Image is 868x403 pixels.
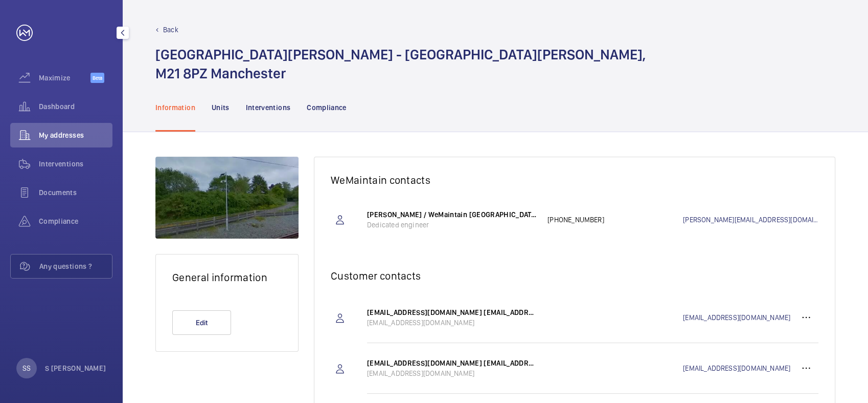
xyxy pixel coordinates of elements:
p: [PHONE_NUMBER] [547,215,683,225]
p: SS [22,363,31,373]
span: Any questions ? [39,261,112,271]
span: Dashboard [39,101,112,112]
p: [EMAIL_ADDRESS][DOMAIN_NAME] [367,317,537,328]
button: Edit [172,310,231,335]
p: Units [212,102,230,113]
h2: General information [172,271,282,284]
h1: [GEOGRAPHIC_DATA][PERSON_NAME] - [GEOGRAPHIC_DATA][PERSON_NAME], M21 8PZ Manchester [155,45,646,83]
span: Beta [90,73,104,83]
span: Maximize [39,73,90,83]
p: [EMAIL_ADDRESS][DOMAIN_NAME] [EMAIL_ADDRESS][DOMAIN_NAME] [367,358,537,368]
h2: Customer contacts [331,269,818,282]
p: [PERSON_NAME] / WeMaintain [GEOGRAPHIC_DATA] [367,209,537,220]
span: My addresses [39,130,112,140]
p: Back [163,25,178,35]
span: Documents [39,187,112,198]
p: Interventions [246,102,291,113]
span: Interventions [39,159,112,169]
a: [EMAIL_ADDRESS][DOMAIN_NAME] [683,363,794,373]
p: S [PERSON_NAME] [45,363,106,373]
a: [EMAIL_ADDRESS][DOMAIN_NAME] [683,312,794,323]
p: [EMAIL_ADDRESS][DOMAIN_NAME] [367,368,537,378]
span: Compliance [39,216,112,226]
p: [EMAIL_ADDRESS][DOMAIN_NAME] [EMAIL_ADDRESS][DOMAIN_NAME] [367,307,537,317]
p: Information [155,102,195,113]
p: Dedicated engineer [367,220,537,230]
h2: WeMaintain contacts [331,174,818,186]
a: [PERSON_NAME][EMAIL_ADDRESS][DOMAIN_NAME] [683,215,818,225]
p: Compliance [307,102,347,113]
